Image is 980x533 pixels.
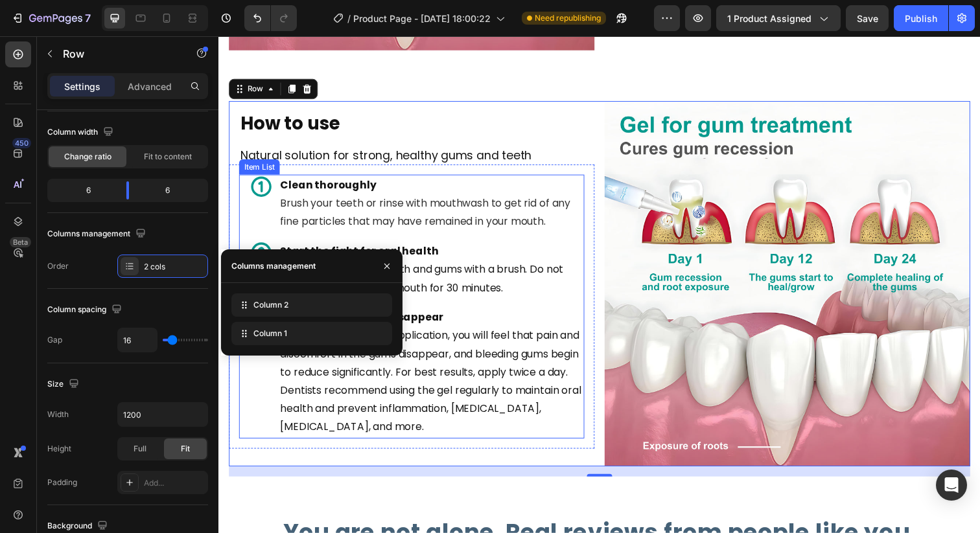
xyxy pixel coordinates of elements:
div: 450 [12,138,31,148]
span: Column 1 [253,328,287,339]
span: Save [857,13,878,24]
div: Columns management [231,260,316,272]
strong: You are not alone. [66,490,288,523]
span: Full [134,443,146,455]
button: 7 [5,5,97,31]
span: Change ratio [64,151,111,163]
span: / [347,12,351,25]
span: Fit [181,443,190,455]
div: Padding [47,477,77,488]
div: Row [27,48,48,60]
span: Product Page - [DATE] 18:00:22 [353,12,491,25]
strong: Watch the problem disappear [63,279,229,294]
div: Column spacing [47,301,124,319]
div: Item List [23,128,60,139]
div: Columns management [47,225,148,243]
img: gempages_585719307590173469-73795732-373e-4491-ab30-8f7e71fdb2b3.webp [394,66,767,439]
span: Natural solution for strong, healthy gums and teeth [22,113,320,130]
span: Column 2 [253,299,288,311]
span: 1 product assigned [727,12,811,25]
div: Height [47,443,71,455]
div: Beta [10,237,31,247]
div: Order [47,260,69,272]
p: Apply the gel to the teeth and gums with a brush. Do not eat, drink or rinse your mouth for 30 mi... [63,229,371,267]
span: Need republishing [535,12,601,24]
div: Add... [144,477,205,489]
button: 1 product assigned [716,5,841,31]
div: 6 [50,181,116,199]
strong: Start the fight for oral health [63,212,224,227]
p: Settings [64,80,100,93]
strong: Clean thoroughly [63,144,161,159]
div: Size [47,376,82,393]
div: Open Intercom Messenger [936,470,967,501]
input: Auto [118,328,157,352]
div: Undo/Redo [244,5,297,31]
div: Column width [47,124,116,141]
div: 6 [139,181,205,199]
button: Save [846,5,889,31]
p: Row [63,46,173,62]
strong: How to use [22,76,124,102]
div: Publish [905,12,937,25]
p: Advanced [128,80,172,93]
button: Publish [894,5,948,31]
div: Width [47,409,69,420]
p: Already after the first application, you will feel that pain and discomfort in the gums disappear... [63,297,371,409]
span: Fit to content [144,151,192,163]
p: 7 [85,10,91,26]
iframe: Design area [218,36,980,533]
div: Gap [47,334,62,346]
strong: Real reviews from people like you. [293,490,712,523]
div: 2 cols [144,261,205,273]
span: Brush your teeth or rinse with mouthwash to get rid of any fine particles that may have remained ... [63,163,359,196]
input: Auto [118,403,207,426]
